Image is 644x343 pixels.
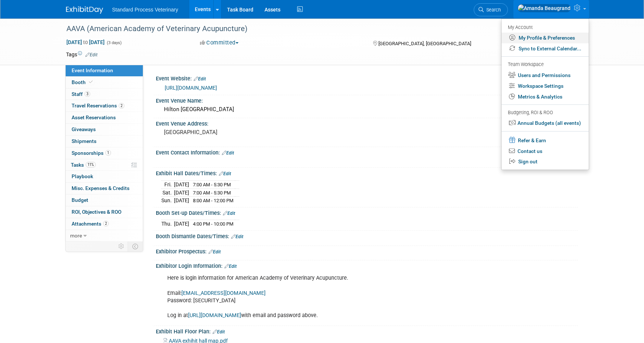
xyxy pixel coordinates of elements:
[156,326,578,336] div: Exhibit Hall Floor Plan:
[193,190,231,196] span: 7:00 AM - 5:30 PM
[66,194,143,206] a: Budget
[72,173,93,179] span: Playbook
[66,206,143,218] a: ROI, Objectives & ROO
[72,114,116,120] span: Asset Reservations
[517,4,571,12] img: Amanda Beaugrand
[66,77,143,88] a: Booth
[474,3,508,16] a: Search
[161,180,174,189] td: Fri.
[119,103,124,109] span: 2
[156,95,578,104] div: Event Venue Name:
[103,221,109,226] span: 2
[66,100,143,111] a: Travel Reservations2
[502,134,589,146] a: Refer & Earn
[156,207,578,217] div: Booth Set-up Dates/Times:
[174,180,189,189] td: [DATE]
[502,81,589,91] a: Workspace Settings
[72,67,113,73] span: Event Information
[72,150,111,156] span: Sponsorships
[105,150,111,156] span: 1
[164,129,323,136] pre: [GEOGRAPHIC_DATA]
[72,103,124,109] span: Travel Reservations
[174,197,189,204] td: [DATE]
[484,7,501,13] span: Search
[72,209,121,215] span: ROI, Objectives & ROO
[66,230,143,242] a: more
[161,189,174,197] td: Sat.
[66,6,103,14] img: ExhibitDay
[502,91,589,102] a: Metrics & Analytics
[82,39,89,45] span: to
[66,89,143,100] a: Staff3
[66,65,143,76] a: Event Information
[85,91,90,97] span: 3
[208,249,221,254] a: Edit
[64,22,536,36] div: AAVA (American Academy of Veterinary Acupuncture)
[502,33,589,43] a: My Profile & Preferences
[106,40,122,45] span: (3 days)
[156,231,578,240] div: Booth Dismantle Dates/Times:
[222,150,234,156] a: Edit
[508,23,581,31] div: My Account
[219,171,231,176] a: Edit
[502,156,589,167] a: Sign out
[156,147,578,157] div: Event Contact Information:
[72,138,96,144] span: Shipments
[72,221,109,227] span: Attachments
[213,329,225,334] a: Edit
[165,85,217,91] a: [URL][DOMAIN_NAME]
[174,220,189,228] td: [DATE]
[378,41,471,46] span: [GEOGRAPHIC_DATA], [GEOGRAPHIC_DATA]
[508,109,581,117] div: Budgeting, ROI & ROO
[161,197,174,204] td: Sun.
[70,233,82,239] span: more
[181,290,266,296] a: [EMAIL_ADDRESS][DOMAIN_NAME]
[502,43,589,54] a: Sync to External Calendar...
[66,183,143,194] a: Misc. Expenses & Credits
[162,271,496,323] div: Here is login information for American Academy of Veterinary Acupuncture. Email: Password: [SECUR...
[161,220,174,228] td: Thu.
[72,126,96,132] span: Giveaways
[112,7,178,13] span: Standard Process Veterinary
[66,218,143,230] a: Attachments2
[86,162,96,167] span: 11%
[128,242,143,251] td: Toggle Event Tabs
[156,260,578,270] div: Exhibitor Login Information:
[231,234,243,239] a: Edit
[223,211,235,216] a: Edit
[174,189,189,197] td: [DATE]
[66,112,143,123] a: Asset Reservations
[161,104,572,115] div: Hilton [GEOGRAPHIC_DATA]
[193,221,233,227] span: 4:00 PM - 10:00 PM
[502,146,589,157] a: Contact us
[188,312,241,319] a: [URL][DOMAIN_NAME]
[224,264,237,269] a: Edit
[197,39,241,47] button: Committed
[115,242,128,251] td: Personalize Event Tab Strip
[66,124,143,135] a: Giveaways
[89,80,93,84] i: Booth reservation complete
[193,198,233,203] span: 8:00 AM - 12:00 PM
[193,182,231,187] span: 7:00 AM - 5:30 PM
[72,91,90,97] span: Staff
[72,79,94,85] span: Booth
[508,61,581,69] div: Team Workspace
[502,70,589,81] a: Users and Permissions
[66,147,143,159] a: Sponsorships1
[194,76,206,81] a: Edit
[66,136,143,147] a: Shipments
[72,197,88,203] span: Budget
[156,246,578,256] div: Exhibitor Prospectus:
[66,171,143,182] a: Playbook
[502,118,589,129] a: Annual Budgets (all events)
[156,118,578,127] div: Event Venue Address:
[72,185,129,191] span: Misc. Expenses & Credits
[66,159,143,171] a: Tasks11%
[71,162,96,168] span: Tasks
[156,73,578,83] div: Event Website:
[66,39,105,46] span: [DATE] [DATE]
[66,51,98,58] td: Tags
[156,168,578,177] div: Exhibit Hall Dates/Times:
[85,52,98,57] a: Edit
